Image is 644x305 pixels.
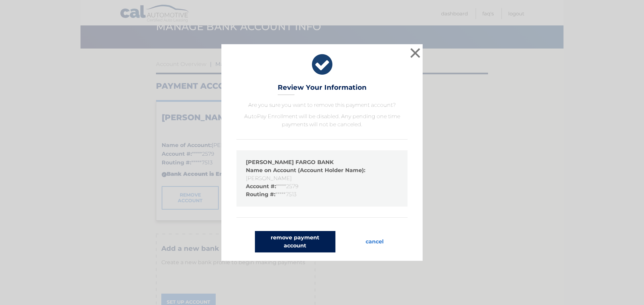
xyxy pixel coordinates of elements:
strong: Account #: [246,183,276,189]
li: [PERSON_NAME] [246,166,398,182]
button: cancel [360,231,389,252]
button: × [409,46,422,60]
strong: [PERSON_NAME] FARGO BANK [246,159,334,165]
p: Are you sure you want to remove this payment account? [236,101,408,109]
strong: Name on Account (Account Holder Name): [246,167,365,173]
strong: Routing #: [246,191,275,198]
h3: Review Your Information [278,83,367,95]
p: AutoPay Enrollment will be disabled. Any pending one time payments will not be canceled. [236,112,408,129]
button: remove payment account [255,231,335,252]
